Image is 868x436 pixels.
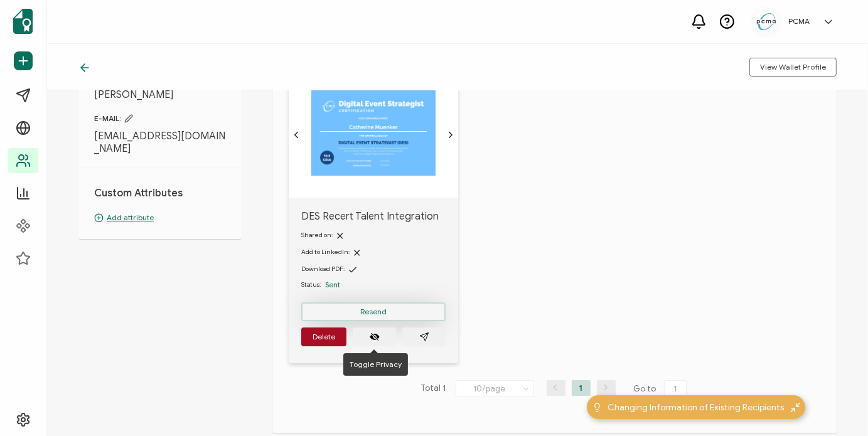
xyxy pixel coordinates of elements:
p: Add attribute [94,212,226,223]
span: Add to LinkedIn: [301,248,350,256]
span: View Wallet Profile [760,63,826,71]
ion-icon: chevron forward outline [446,130,456,140]
h5: PCMA [788,17,810,26]
button: Resend [301,302,446,321]
li: 1 [572,380,591,396]
span: Go to [634,380,689,398]
span: Resend [360,308,387,316]
span: Changing Information of Existing Recipients [608,401,785,414]
span: Shared on: [301,231,333,239]
span: DES Recert Talent Integration [301,210,446,223]
img: 5c892e8a-a8c9-4ab0-b501-e22bba25706e.jpg [757,13,776,30]
span: E-MAIL: [94,114,226,124]
span: [PERSON_NAME] [94,88,226,101]
span: Total 1 [421,380,446,398]
span: Download PDF: [301,265,345,273]
ion-icon: chevron back outline [291,130,301,140]
button: Delete [301,327,346,346]
span: Delete [313,333,335,341]
span: Sent [325,280,340,289]
span: [EMAIL_ADDRESS][DOMAIN_NAME] [94,130,226,155]
img: minimize-icon.svg [791,403,800,412]
span: Status: [301,280,321,290]
button: View Wallet Profile [749,58,837,77]
iframe: Chat Widget [805,376,868,436]
ion-icon: eye off [370,332,380,342]
h1: Custom Attributes [94,187,226,199]
input: Select [456,380,534,397]
img: sertifier-logomark-colored.svg [13,9,33,34]
ion-icon: paper plane outline [419,332,429,342]
div: Toggle Privacy [343,353,408,376]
